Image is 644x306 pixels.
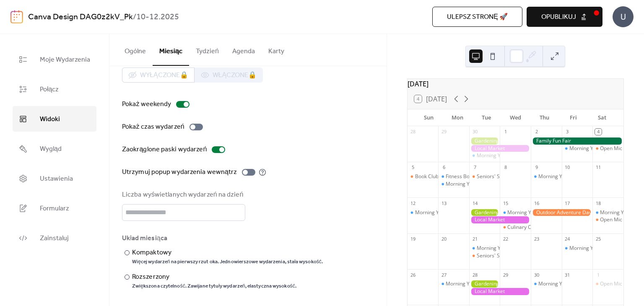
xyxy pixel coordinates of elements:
div: 6 [441,164,447,171]
div: Morning Yoga Bliss [477,152,522,159]
div: 7 [472,164,478,171]
div: Sat [588,109,617,126]
div: 18 [595,200,601,206]
b: / [133,9,136,25]
div: 23 [533,236,540,242]
div: Liczba wyświetlanych wydarzeń na dzień [122,190,244,200]
div: Sun [414,109,443,126]
div: Gardening Workshop [469,209,500,216]
div: Open Mic Night [600,280,636,288]
div: 26 [410,272,416,278]
div: 17 [564,200,571,206]
div: Morning Yoga Bliss [562,145,593,152]
div: 9 [533,164,540,171]
div: Local Market [469,288,531,295]
div: 4 [595,129,601,135]
div: 2 [533,129,540,135]
span: Widoki [40,113,60,126]
a: Wygląd [13,136,96,161]
div: 28 [410,129,416,135]
div: Morning Yoga Bliss [531,280,562,288]
div: Seniors' Social Tea [469,173,500,180]
div: Morning Yoga Bliss [446,280,491,288]
div: Rozszerzony [132,272,295,282]
div: Book Club Gathering [415,173,463,180]
div: Morning Yoga Bliss [469,245,500,252]
div: Kompaktowy [132,248,321,258]
div: Morning Yoga Bliss [415,209,460,216]
div: Morning Yoga Bliss [507,209,552,216]
div: Open Mic Night [600,216,636,223]
div: Seniors' Social Tea [477,173,521,180]
div: Culinary Cooking Class [507,224,561,231]
button: Opublikuj [527,7,602,27]
a: Ustawienia [13,166,96,191]
div: 20 [441,236,447,242]
a: Zainstaluj [13,225,96,251]
div: Morning Yoga Bliss [531,173,562,180]
div: Gardening Workshop [469,137,500,145]
div: 30 [533,272,540,278]
div: Fitness Bootcamp [438,173,469,180]
div: Zaokrąglone paski wydarzeń [122,145,207,155]
div: 12 [410,200,416,206]
div: [DATE] [408,79,623,89]
div: Thu [530,109,559,126]
a: Połącz [13,76,96,102]
span: Moje Wydarzenia [40,53,90,66]
div: Układ miesiąca [122,233,372,244]
div: 29 [502,272,509,278]
div: Book Club Gathering [408,173,439,180]
div: 1 [502,129,509,135]
div: Local Market [469,216,531,223]
div: Gardening Workshop [469,280,500,288]
span: Ulepsz stronę 🚀 [447,12,508,22]
div: 28 [472,272,478,278]
div: U [613,6,634,27]
button: Ogólne [118,34,153,65]
div: 29 [441,129,447,135]
div: Pokaż weekendy [122,99,171,109]
div: Morning Yoga Bliss [477,245,522,252]
div: Culinary Cooking Class [500,224,531,231]
div: 13 [441,200,447,206]
div: Morning Yoga Bliss [562,245,593,252]
div: 3 [564,129,571,135]
div: Seniors' Social Tea [469,252,500,259]
div: Morning Yoga Bliss [438,280,469,288]
div: Morning Yoga Bliss [569,145,614,152]
a: Formularz [13,195,96,221]
div: Morning Yoga Bliss [500,209,531,216]
div: Utrzymuj popup wydarzenia wewnątrz [122,167,237,177]
a: Canva Design DAG0z2kV_Pk [28,9,133,25]
span: Ustawienia [40,172,73,185]
span: Formularz [40,202,69,215]
div: 8 [502,164,509,171]
button: Karty [262,34,291,65]
div: 5 [410,164,416,171]
button: Ulepsz stronę 🚀 [432,7,522,27]
div: 22 [502,236,509,242]
button: Miesiąc [153,34,189,66]
div: 30 [472,129,478,135]
img: logo [10,10,23,23]
div: Open Mic Night [592,216,623,223]
div: Seniors' Social Tea [477,252,521,259]
button: Agenda [226,34,262,65]
div: Więcej wydarzeń na pierwszy rzut oka. Jednowierszowe wydarzenia, stała wysokość. [132,259,323,265]
div: Morning Yoga Bliss [538,280,583,288]
div: 21 [472,236,478,242]
div: Morning Yoga Bliss [592,209,623,216]
span: Opublikuj [541,12,576,22]
div: Local Market [469,145,531,152]
div: Zwiększona czytelność. Zawijane tytuły wydarzeń, elastyczna wysokość. [132,283,296,290]
div: 31 [564,272,571,278]
div: Wed [501,109,530,126]
span: Wygląd [40,143,62,156]
div: Morning Yoga Bliss [538,173,583,180]
div: Morning Yoga Bliss [469,152,500,159]
a: Widoki [13,106,96,132]
div: Open Mic Night [592,280,623,288]
div: 10 [564,164,571,171]
div: 15 [502,200,509,206]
